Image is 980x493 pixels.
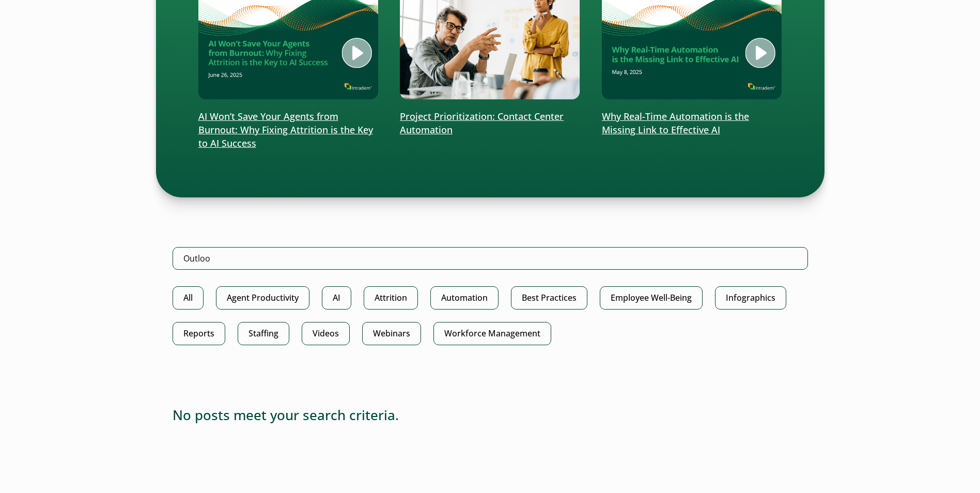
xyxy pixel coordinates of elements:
[362,322,421,345] a: Webinars
[364,286,418,310] a: Attrition
[238,322,289,345] a: Staffing
[216,286,309,310] a: Agent Productivity
[302,322,350,345] a: Videos
[433,322,551,345] a: Workforce Management
[322,286,351,310] a: AI
[430,286,499,310] a: Automation
[173,407,808,423] h3: No posts meet your search criteria.
[173,286,204,310] a: All
[173,322,225,345] a: Reports
[173,247,808,270] input: Search
[511,286,587,310] a: Best Practices
[602,110,782,137] p: Why Real-Time Automation is the Missing Link to Effective AI
[400,110,580,137] p: Project Prioritization: Contact Center Automation
[198,110,379,150] p: AI Won’t Save Your Agents from Burnout: Why Fixing Attrition is the Key to AI Success
[715,286,786,310] a: Infographics
[600,286,703,310] a: Employee Well-Being
[173,247,808,286] form: Search Intradiem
